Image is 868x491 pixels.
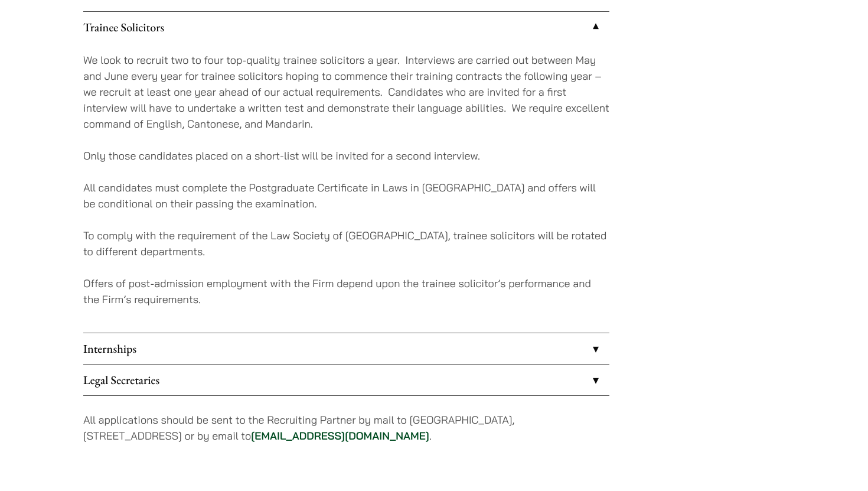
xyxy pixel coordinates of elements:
[83,43,609,333] div: Trainee Solicitors
[83,365,609,395] a: Legal Secretaries
[251,429,429,443] a: [EMAIL_ADDRESS][DOMAIN_NAME]
[83,412,609,444] p: All applications should be sent to the Recruiting Partner by mail to [GEOGRAPHIC_DATA], [STREET_A...
[83,12,609,43] a: Trainee Solicitors
[83,148,609,164] p: Only those candidates placed on a short-list will be invited for a second interview.
[83,275,609,307] p: Offers of post-admission employment with the Firm depend upon the trainee solicitor’s performance...
[83,227,609,259] p: To comply with the requirement of the Law Society of [GEOGRAPHIC_DATA], trainee solicitors will b...
[83,52,609,132] p: We look to recruit two to four top-quality trainee solicitors a year. Interviews are carried out ...
[83,333,609,364] a: Internships
[83,180,609,212] p: All candidates must complete the Postgraduate Certificate in Laws in [GEOGRAPHIC_DATA] and offers...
